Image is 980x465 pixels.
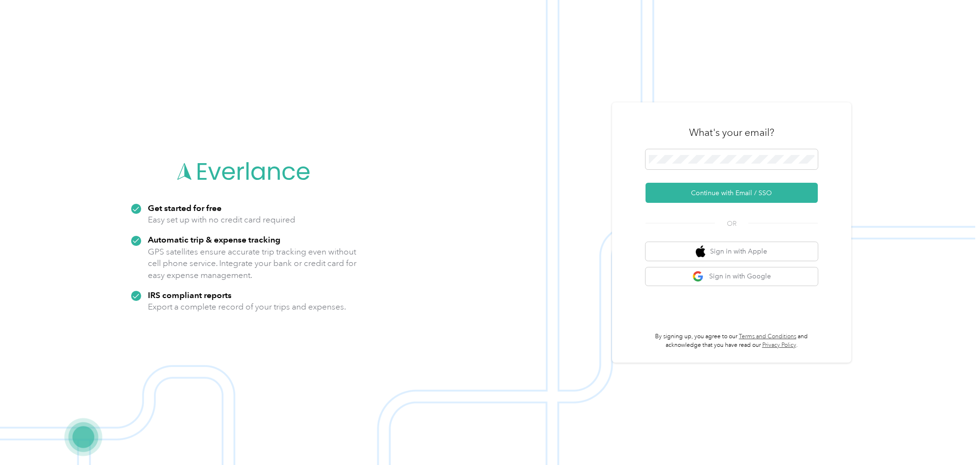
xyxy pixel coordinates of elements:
[148,234,280,244] strong: Automatic trip & expense tracking
[148,290,232,300] strong: IRS compliant reports
[148,203,222,213] strong: Get started for free
[148,214,295,226] p: Easy set up with no credit card required
[689,126,774,139] h3: What's your email?
[646,242,818,261] button: apple logoSign in with Apple
[646,267,818,286] button: google logoSign in with Google
[739,333,796,340] a: Terms and Conditions
[646,183,818,203] button: Continue with Email / SSO
[715,219,748,229] span: OR
[148,301,346,313] p: Export a complete record of your trips and expenses.
[926,411,980,465] iframe: Everlance-gr Chat Button Frame
[696,245,705,257] img: apple logo
[692,271,704,283] img: google logo
[646,332,818,349] p: By signing up, you agree to our and acknowledge that you have read our .
[148,246,357,281] p: GPS satellites ensure accurate trip tracking even without cell phone service. Integrate your bank...
[762,342,796,349] a: Privacy Policy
